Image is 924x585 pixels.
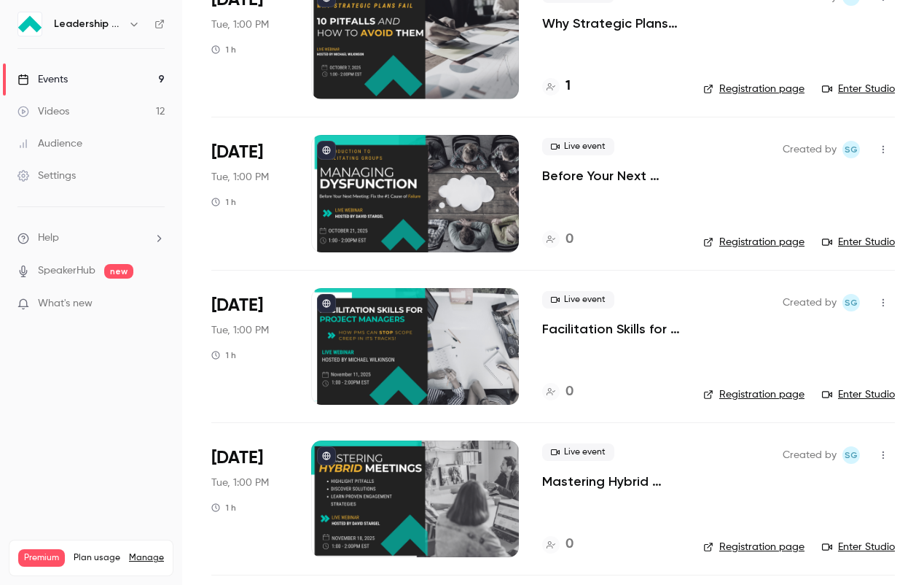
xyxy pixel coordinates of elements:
[845,141,858,158] span: SG
[17,136,82,151] div: Audience
[542,473,680,490] a: Mastering Hybrid Meetings—Pitfalls, Solutions, and Proven Engagement Strategies
[211,349,236,361] div: 1 h
[703,82,804,96] a: Registration page
[211,18,269,32] span: Tue, 1:00 PM
[129,552,164,564] a: Manage
[542,320,680,338] a: Facilitation Skills for Project Managers: How PMs Can Stop Scope Creep in Its Tracks
[38,296,93,311] span: What's new
[783,446,837,464] span: Created by
[38,230,59,246] span: Help
[211,288,288,405] div: Nov 11 Tue, 1:00 PM (America/New York)
[565,382,573,402] h4: 0
[211,502,236,514] div: 1 h
[18,12,42,36] img: Leadership Strategies - 2025 Webinars
[542,138,614,155] span: Live event
[845,446,858,464] span: SG
[104,264,133,279] span: new
[38,263,95,279] a: SpeakerHub
[842,294,860,311] span: Shay Gant
[542,230,573,249] a: 0
[17,230,165,246] li: help-dropdown-opener
[565,535,573,554] h4: 0
[542,382,573,402] a: 0
[211,44,236,55] div: 1 h
[211,441,288,557] div: Nov 18 Tue, 1:00 PM (America/New York)
[17,104,69,119] div: Videos
[542,535,573,554] a: 0
[703,540,804,554] a: Registration page
[842,141,860,158] span: Shay Gant
[17,168,76,183] div: Settings
[783,294,837,311] span: Created by
[565,230,573,249] h4: 0
[542,15,680,32] a: Why Strategic Plans Fail—10 Pitfalls and How to Avoid Them
[542,167,680,185] a: Before Your Next Meeting: Fix the #1 Cause of Failure
[211,196,236,208] div: 1 h
[822,540,895,554] a: Enter Studio
[211,170,269,185] span: Tue, 1:00 PM
[74,552,120,564] span: Plan usage
[542,77,571,96] a: 1
[211,135,288,252] div: Oct 21 Tue, 1:00 PM (America/New York)
[54,17,122,31] h6: Leadership Strategies - 2025 Webinars
[703,387,804,402] a: Registration page
[211,476,269,490] span: Tue, 1:00 PM
[845,294,858,311] span: SG
[17,72,68,87] div: Events
[18,549,65,567] span: Premium
[703,235,804,249] a: Registration page
[542,443,614,461] span: Live event
[822,235,895,249] a: Enter Studio
[211,141,263,164] span: [DATE]
[211,446,263,470] span: [DATE]
[822,82,895,96] a: Enter Studio
[822,387,895,402] a: Enter Studio
[211,323,269,338] span: Tue, 1:00 PM
[783,141,837,158] span: Created by
[565,77,571,96] h4: 1
[542,291,614,309] span: Live event
[842,446,860,464] span: Shay Gant
[211,294,263,317] span: [DATE]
